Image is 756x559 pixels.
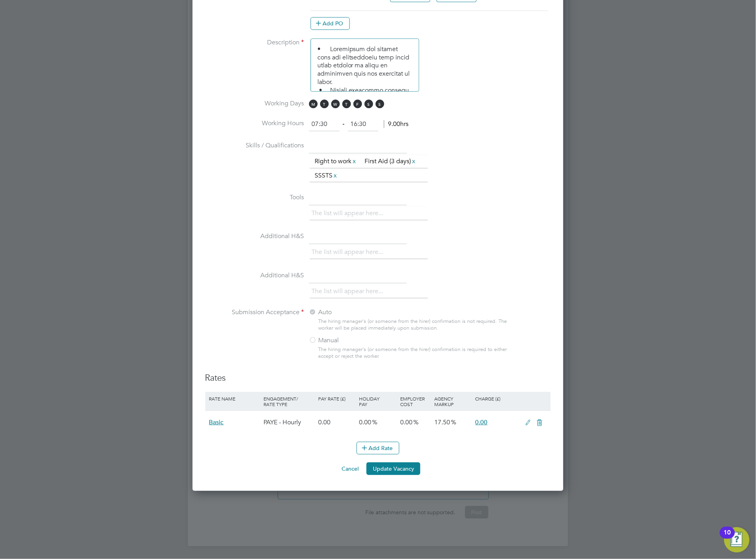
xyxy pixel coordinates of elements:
button: Cancel [335,462,365,475]
span: S [376,99,384,108]
span: T [342,99,351,108]
label: Working Days [205,99,304,108]
button: Add Rate [357,442,399,454]
div: Rate Name [207,392,262,405]
div: Engagement/ Rate Type [262,392,316,411]
span: 9.00hrs [384,120,409,128]
label: Tools [205,193,304,202]
button: Open Resource Center, 10 new notifications [724,527,750,553]
label: Submission Acceptance [205,308,304,317]
div: Charge (£) [473,392,521,405]
a: x [352,156,357,166]
span: 17.50 [434,418,450,426]
label: Description [205,38,304,47]
h3: Rates [205,372,551,384]
button: Add PO [311,17,350,30]
li: The list will appear here... [312,208,387,219]
span: M [309,99,318,108]
span: ‐ [341,120,346,128]
div: Holiday Pay [357,392,398,411]
label: Working Hours [205,119,304,128]
a: x [411,156,417,166]
div: The hiring manager's (or someone from the hirer) confirmation is not required. The worker will be... [319,318,511,332]
div: Employer Cost [398,392,432,411]
div: 0.00 [316,411,357,434]
li: The list will appear here... [312,286,387,297]
div: The hiring manager's (or someone from the hirer) confirmation is required to either accept or rej... [319,346,511,360]
span: W [331,99,340,108]
li: The list will appear here... [312,247,387,258]
label: Skills / Qualifications [205,141,304,150]
a: x [333,170,338,181]
label: Additional H&S [205,271,304,280]
div: 10 [724,533,731,543]
label: Manual [309,336,408,345]
button: Update Vacancy [367,462,420,475]
label: Auto [309,308,408,317]
input: 08:00 [309,117,340,132]
li: First Aid (3 days) [362,156,420,167]
span: 0.00 [400,418,412,426]
span: S [365,99,373,108]
span: F [353,99,362,108]
div: Pay Rate (£) [316,392,357,405]
span: Basic [209,418,224,426]
input: 17:00 [348,117,378,132]
span: T [320,99,329,108]
div: PAYE - Hourly [262,411,316,434]
li: SSSTS [312,170,342,181]
label: Additional H&S [205,232,304,240]
span: 0.00 [475,418,488,426]
div: Agency Markup [432,392,473,411]
li: Right to work [312,156,361,167]
span: 0.00 [359,418,372,426]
